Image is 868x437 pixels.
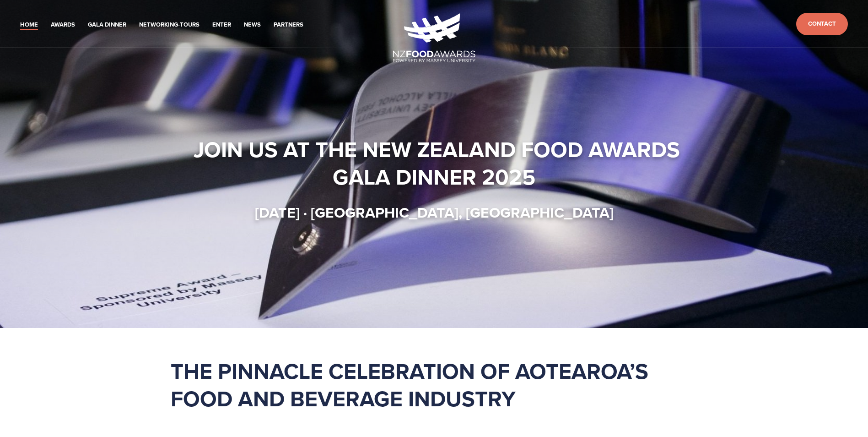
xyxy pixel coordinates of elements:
[51,20,75,30] a: Awards
[20,20,38,30] a: Home
[139,20,199,30] a: Networking-Tours
[194,133,685,193] strong: Join us at the New Zealand Food Awards Gala Dinner 2025
[171,357,698,412] h1: The pinnacle celebration of Aotearoa’s food and beverage industry
[212,20,231,30] a: Enter
[244,20,261,30] a: News
[274,20,303,30] a: Partners
[88,20,126,30] a: Gala Dinner
[255,202,614,223] strong: [DATE] · [GEOGRAPHIC_DATA], [GEOGRAPHIC_DATA]
[796,13,848,35] a: Contact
